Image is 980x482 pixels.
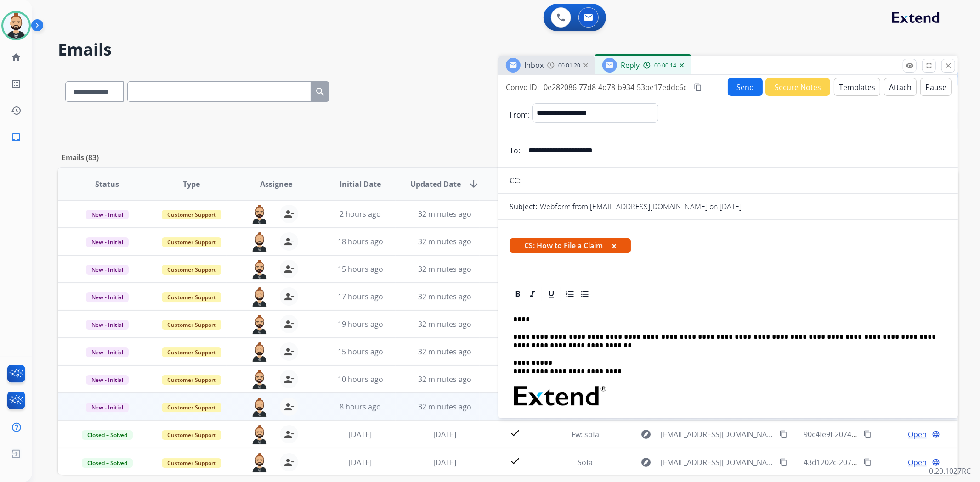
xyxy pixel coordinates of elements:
span: Inbox [524,60,544,70]
mat-icon: person_remove [283,263,295,275]
div: Bullet List [578,287,592,301]
mat-icon: person_remove [283,208,295,219]
span: Initial Date [340,179,381,190]
mat-icon: history [11,105,22,116]
mat-icon: inbox [11,132,22,143]
mat-icon: remove_red_eye [906,62,914,70]
div: Italic [526,287,539,301]
div: Bold [511,287,525,301]
span: Open [908,457,927,468]
span: Customer Support [162,265,221,275]
span: 32 minutes ago [418,291,471,302]
span: 32 minutes ago [418,347,471,357]
img: agent-avatar [250,398,269,417]
img: agent-avatar [250,370,269,389]
span: New - Initial [86,375,129,385]
span: Open [908,429,927,440]
span: Closed – Solved [82,430,133,440]
span: 0e282086-77d8-4d78-b934-53be17eddc6c [544,82,687,92]
mat-icon: search [315,86,326,97]
mat-icon: check [510,455,521,466]
span: [DATE] [433,457,456,467]
span: 17 hours ago [338,291,383,302]
span: 10 hours ago [338,374,383,384]
p: 0.20.1027RC [929,465,971,476]
button: Pause [920,78,952,96]
span: Customer Support [162,320,221,330]
mat-icon: arrow_downward [468,179,479,190]
button: Secure Notes [765,78,830,96]
mat-icon: person_remove [283,319,295,330]
button: Send [728,78,763,96]
img: agent-avatar [250,342,269,362]
span: 90c4fe9f-2074-4520-9739-0f5a5aefa4bc [804,429,938,439]
div: Underline [544,287,558,301]
mat-icon: person_remove [283,374,295,385]
span: Sofa [578,457,593,467]
span: Customer Support [162,403,221,412]
p: Webform from [EMAIL_ADDRESS][DOMAIN_NAME] on [DATE] [540,201,742,212]
span: 32 minutes ago [418,264,471,274]
span: [EMAIL_ADDRESS][DOMAIN_NAME] [661,457,774,468]
mat-icon: person_remove [283,401,295,412]
img: agent-avatar [250,260,269,279]
img: agent-avatar [250,425,269,444]
p: Emails (83) [58,152,102,163]
img: agent-avatar [250,287,269,307]
span: New - Initial [86,320,129,330]
span: Customer Support [162,458,221,468]
mat-icon: person_remove [283,457,295,468]
mat-icon: list_alt [11,78,22,90]
mat-icon: person_remove [283,291,295,302]
span: Assignee [260,179,292,190]
mat-icon: close [944,62,952,70]
span: 32 minutes ago [418,374,471,384]
span: CS: How to File a Claim [510,238,631,253]
img: avatar [3,13,29,39]
span: Customer Support [162,292,221,302]
span: 2 hours ago [340,209,381,219]
mat-icon: language [932,430,940,438]
span: 18 hours ago [338,236,383,247]
span: Customer Support [162,347,221,357]
button: Attach [884,78,917,96]
span: 15 hours ago [338,264,383,274]
span: New - Initial [86,265,129,275]
span: Updated Date [410,179,461,190]
span: New - Initial [86,237,129,247]
mat-icon: fullscreen [925,62,933,70]
mat-icon: person_remove [283,236,295,247]
mat-icon: content_copy [863,458,872,466]
span: 00:00:14 [654,62,676,69]
span: Closed – Solved [82,458,133,468]
div: Ordered List [563,287,577,301]
button: Templates [834,78,880,96]
span: New - Initial [86,210,129,219]
span: 32 minutes ago [418,319,471,329]
mat-icon: explore [640,457,651,468]
span: New - Initial [86,403,129,412]
span: [EMAIL_ADDRESS][DOMAIN_NAME] [661,429,774,440]
span: 32 minutes ago [418,236,471,247]
mat-icon: content_copy [694,83,702,91]
mat-icon: check [510,427,521,438]
span: Customer Support [162,210,221,219]
p: From: [510,109,530,120]
span: Customer Support [162,237,221,247]
img: agent-avatar [250,453,269,472]
span: Customer Support [162,375,221,385]
mat-icon: language [932,458,940,466]
span: New - Initial [86,292,129,302]
p: Subject: [510,201,537,212]
mat-icon: person_remove [283,429,295,440]
span: Status [95,179,119,190]
p: To: [510,145,520,156]
span: 15 hours ago [338,347,383,357]
span: 8 hours ago [340,402,381,412]
h2: Emails [58,40,958,59]
span: Reply [621,60,640,70]
p: CC: [510,175,521,186]
span: [DATE] [349,457,372,467]
img: agent-avatar [250,232,269,252]
mat-icon: home [11,52,22,63]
